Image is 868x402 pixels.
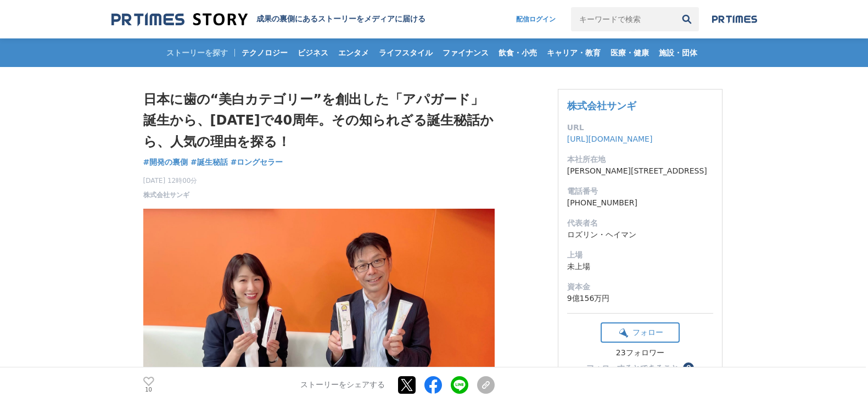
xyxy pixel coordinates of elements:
[143,176,198,186] span: [DATE] 12時00分
[606,48,653,58] span: 医療・健康
[300,380,385,390] p: ストーリーをシェアする
[567,281,713,293] dt: 資本金
[237,48,292,58] span: テクノロジー
[606,38,653,67] a: 医療・健康
[654,38,702,67] a: 施設・団体
[334,38,373,67] a: エンタメ
[293,48,333,58] span: ビジネス
[293,38,333,67] a: ビジネス
[374,38,437,67] a: ライフスタイル
[567,293,713,304] dd: 9億156万円
[601,348,680,358] div: 23フォロワー
[586,364,679,372] div: フォローするとできること
[494,48,541,58] span: 飲食・小売
[542,48,605,58] span: キャリア・教育
[191,157,228,168] a: #誕生秘話
[256,14,425,24] h2: 成果の裏側にあるストーリーをメディアに届ける
[567,249,713,261] dt: 上場
[567,197,713,209] dd: [PHONE_NUMBER]
[654,48,702,58] span: 施設・団体
[567,165,713,177] dd: [PERSON_NAME][STREET_ADDRESS]
[143,157,188,167] span: #開発の裏側
[542,38,605,67] a: キャリア・教育
[143,89,495,152] h1: 日本に歯の“美白カテゴリー”を創出した「アパガード」誕生から、[DATE]で40周年。その知られざる誕生秘話から、人気の理由を探る！
[231,157,283,167] span: #ロングセラー
[571,7,675,31] input: キーワードで検索
[567,100,636,111] a: 株式会社サンギ
[374,48,437,58] span: ライフスタイル
[505,7,567,31] a: 配信ログイン
[494,38,541,67] a: 飲食・小売
[143,157,188,168] a: #開発の裏側
[567,217,713,229] dt: 代表者名
[567,261,713,272] dd: 未上場
[685,364,692,372] span: ？
[438,38,493,67] a: ファイナンス
[237,38,292,67] a: テクノロジー
[143,190,189,200] a: 株式会社サンギ
[334,48,373,58] span: エンタメ
[675,7,699,31] button: 検索
[143,387,154,393] p: 10
[191,157,228,167] span: #誕生秘話
[567,229,713,241] dd: ロズリン・ヘイマン
[567,122,713,133] dt: URL
[231,157,283,168] a: #ロングセラー
[111,12,248,27] img: 成果の裏側にあるストーリーをメディアに届ける
[683,362,694,373] button: ？
[111,12,425,27] a: 成果の裏側にあるストーリーをメディアに届ける 成果の裏側にあるストーリーをメディアに届ける
[712,15,757,24] img: prtimes
[438,48,493,58] span: ファイナンス
[567,186,713,197] dt: 電話番号
[567,154,713,165] dt: 本社所在地
[601,322,680,343] button: フォロー
[567,135,653,143] a: [URL][DOMAIN_NAME]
